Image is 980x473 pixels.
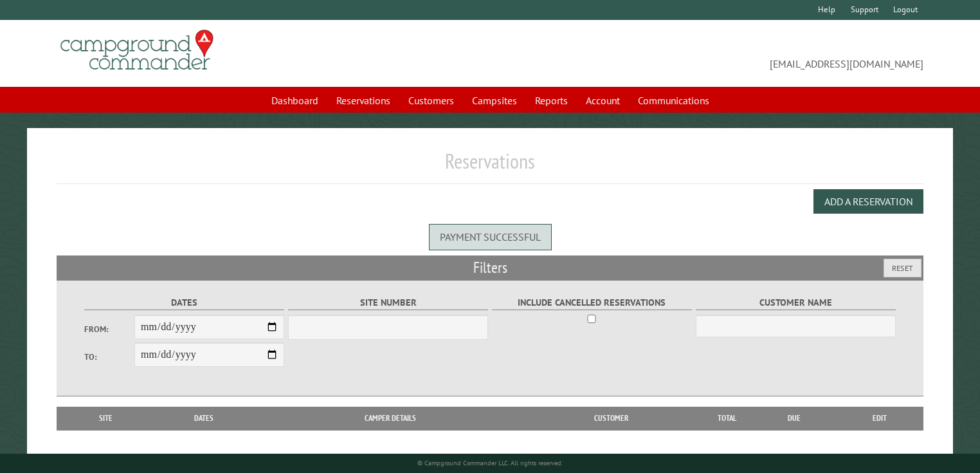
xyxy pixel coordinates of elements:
[429,224,552,250] div: Payment successful
[490,35,923,71] span: [EMAIL_ADDRESS][DOMAIN_NAME]
[63,407,149,430] th: Site
[57,25,217,75] img: Campground Commander
[464,88,525,113] a: Campsites
[813,189,923,214] button: Add a Reservation
[630,88,717,113] a: Communications
[578,88,628,113] a: Account
[401,88,462,113] a: Customers
[696,295,896,310] label: Customer Name
[84,295,284,310] label: Dates
[417,459,563,467] small: © Campground Commander LLC. All rights reserved.
[84,323,134,335] label: From:
[753,407,835,430] th: Due
[884,259,921,277] button: Reset
[329,88,398,113] a: Reservations
[264,88,326,113] a: Dashboard
[57,149,924,184] h1: Reservations
[702,407,753,430] th: Total
[148,407,260,430] th: Dates
[492,295,692,310] label: Include Cancelled Reservations
[84,351,134,363] label: To:
[57,255,924,280] h2: Filters
[260,407,522,430] th: Camper Details
[521,407,702,430] th: Customer
[527,88,576,113] a: Reports
[288,295,488,310] label: Site Number
[835,407,923,430] th: Edit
